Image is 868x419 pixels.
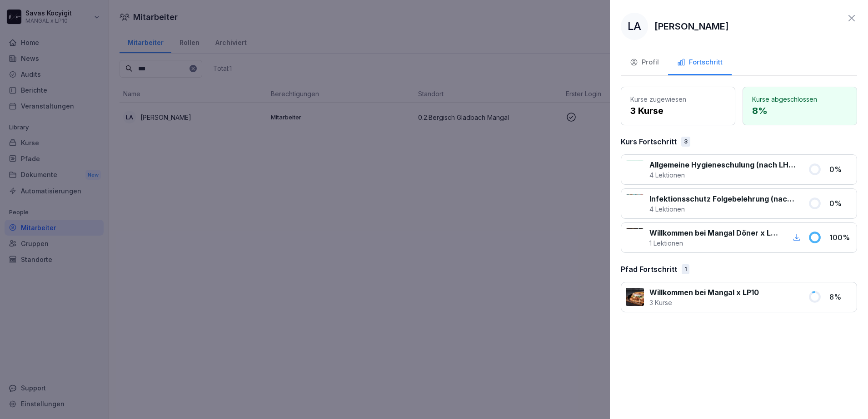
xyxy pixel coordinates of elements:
p: 0 % [829,164,852,175]
p: Kurs Fortschritt [621,136,677,147]
p: Willkommen bei Mangal x LP10 [649,287,759,298]
div: 1 [682,264,689,274]
p: 0 % [829,198,852,209]
p: Willkommen bei Mangal Döner x LP10 [649,227,780,238]
button: Fortschritt [668,51,732,75]
p: 4 Lektionen [649,204,797,214]
p: Pfad Fortschritt [621,264,677,275]
button: Profil [621,51,668,75]
p: 4 Lektionen [649,170,797,180]
div: 3 [681,137,690,147]
p: Infektionsschutz Folgebelehrung (nach §43 IfSG) [649,193,797,204]
div: Profil [630,57,659,68]
p: 8 % [829,291,852,302]
p: 3 Kurse [630,104,726,118]
p: 1 Lektionen [649,238,780,248]
div: Fortschritt [677,57,723,68]
p: [PERSON_NAME] [654,20,729,33]
p: 3 Kurse [649,298,759,307]
p: Kurse zugewiesen [630,94,726,104]
p: 100 % [829,232,852,243]
div: LA [621,13,648,40]
p: Allgemeine Hygieneschulung (nach LHMV §4) [649,159,797,170]
p: Kurse abgeschlossen [752,94,848,104]
p: 8 % [752,104,848,118]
